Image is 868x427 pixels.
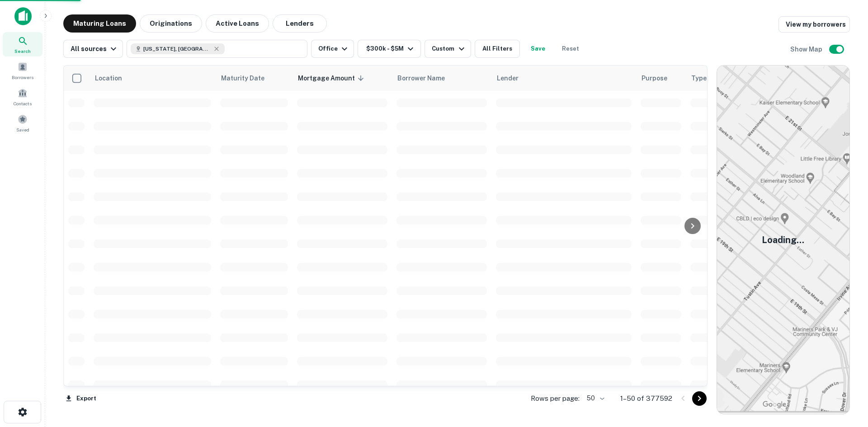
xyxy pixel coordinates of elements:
span: Saved [16,126,29,133]
div: 50 [583,392,606,405]
th: Lender [491,66,636,91]
button: Active Loans [206,14,269,33]
h6: Show Map [790,44,824,54]
p: 1–50 of 377592 [620,393,672,404]
th: Location [89,66,216,91]
span: Borrowers [12,74,33,81]
img: capitalize-icon.png [14,7,32,25]
button: Save your search to get updates of matches that match your search criteria. [524,40,552,58]
button: Office [311,40,354,58]
p: Rows per page: [531,393,580,404]
button: Originations [140,14,202,33]
button: Go to next page [692,391,707,406]
button: Lenders [273,14,327,33]
th: Purpose [636,66,686,91]
div: All sources [71,43,119,54]
span: Borrower Name [397,73,445,84]
span: Location [94,73,122,84]
img: map-placeholder.webp [717,66,849,414]
th: Maturity Date [216,66,292,91]
h5: Loading... [762,233,804,247]
button: $300k - $5M [358,40,421,58]
button: [US_STATE], [GEOGRAPHIC_DATA] [127,40,307,58]
span: Lender [497,73,519,84]
button: All Filters [475,40,520,58]
span: Mortgage Amount [298,73,367,84]
a: Borrowers [3,58,42,83]
a: View my borrowers [778,16,850,33]
span: Maturity Date [221,73,276,84]
button: Maturing Loans [63,14,136,33]
a: Saved [3,111,42,135]
a: Search [3,32,42,56]
th: Mortgage Amount [292,66,392,91]
button: Export [63,392,99,405]
span: Search [14,47,31,55]
button: Custom [425,40,471,58]
button: Reset [556,40,585,58]
iframe: Chat Widget [823,355,868,398]
button: All sources [63,40,123,58]
span: Contacts [14,100,32,107]
div: Custom [432,43,467,54]
th: Borrower Name [392,66,491,91]
span: [US_STATE], [GEOGRAPHIC_DATA] [143,45,211,53]
a: Contacts [3,84,42,109]
span: Purpose [642,73,667,84]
